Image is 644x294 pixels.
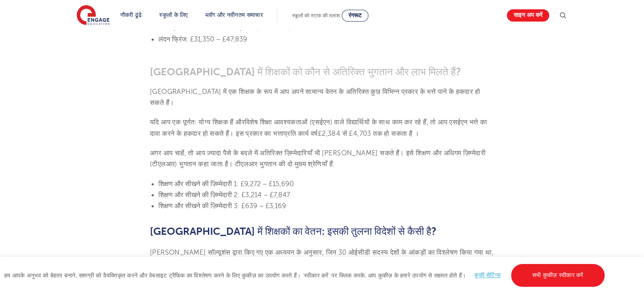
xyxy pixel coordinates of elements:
font: लंदन फ्रिंज: £31,350 – £47,839 [158,36,247,43]
font: स्कूलों को स्टाफ की तलाश [292,13,340,19]
a: नौकरी ढूंढे [120,12,142,18]
a: रंगरूट [342,10,368,22]
font: हम आपके अनुभव को बेहतर बनाने, सामग्री को वैयक्तिकृत करने और वेबसाइट ट्रैफ़िक का विश्लेषण करने के ... [4,272,466,279]
font: साइन अप करें [514,12,542,19]
font: [GEOGRAPHIC_DATA] में शिक्षकों का वेतन: इसकी तुलना विदेशों से कैसी है? [150,225,437,237]
a: सभी कुकीज़ स्वीकार करें [511,264,605,287]
a: स्कूलों के लिए [159,12,188,18]
font: £2,384 से £4,703 तक हो सकता है । [318,130,419,137]
a: कुकी सेटिंग्स [474,272,500,278]
font: यदि आप एक पूर्णतः योग्य शिक्षक हैं और [150,118,245,126]
font: शिक्षण और सीखने की ज़िम्मेदारी 1: £9,272 – £15,690 [158,180,294,188]
font: प्रति कार्य वर्ष [284,130,318,137]
a: साइन अप करें [507,9,549,22]
font: [GEOGRAPHIC_DATA] में एक शिक्षक के रूप में आप अपने सामान्य वेतन के अतिरिक्त कुछ विभिन्न प्रकार के... [150,88,480,107]
font: शिक्षण और सीखने की ज़िम्मेदारी 2: £3,214 – £7,847 [158,191,290,199]
img: शिक्षा में संलग्न हों [77,5,110,26]
a: ब्लॉग और नवीनतम समाचार [205,12,263,18]
font: सभी कुकीज़ स्वीकार करें [532,272,583,278]
font: अगर आप चाहें, तो आप ज़्यादा पैसे के बदले में अतिरिक्त ज़िम्मेदारियाँ भी [PERSON_NAME] सकते हैं। इ... [150,149,486,168]
font: रंगरूट [348,12,362,19]
font: विशेष शिक्षा आवश्यकताओं (एसईएन) वाले विद्यार्थियों के साथ काम कर रहे हैं, तो आप एसईएन भत्ते का दा... [150,118,487,137]
font: शिक्षण और सीखने की ज़िम्मेदारी 3: £639 – £3,169 [158,202,286,210]
font: [GEOGRAPHIC_DATA] में शिक्षकों को कौन से अतिरिक्त भुगतान और लाभ मिलते हैं? [150,66,461,78]
font: [PERSON_NAME] सॉल्यूशंस द्वारा किए गए एक अध्ययन के अनुसार, जिन 30 ओईसीडी सदस्य देशों के आंकड़ों क... [150,249,494,267]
